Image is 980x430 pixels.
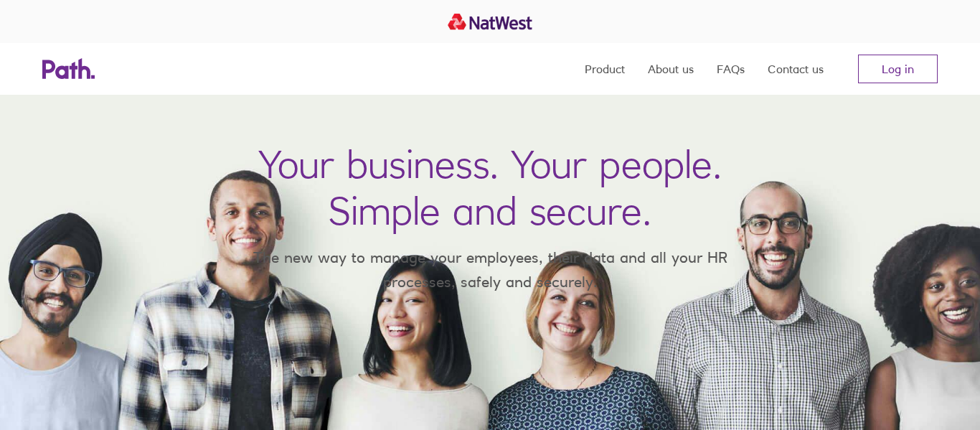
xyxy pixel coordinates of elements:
[768,43,824,95] a: Contact us
[258,141,722,234] h1: Your business. Your people. Simple and secure.
[232,246,748,294] p: The new way to manage your employees, their data and all your HR processes, safely and securely.
[858,55,938,83] a: Log in
[648,43,694,95] a: About us
[717,43,745,95] a: FAQs
[585,43,625,95] a: Product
